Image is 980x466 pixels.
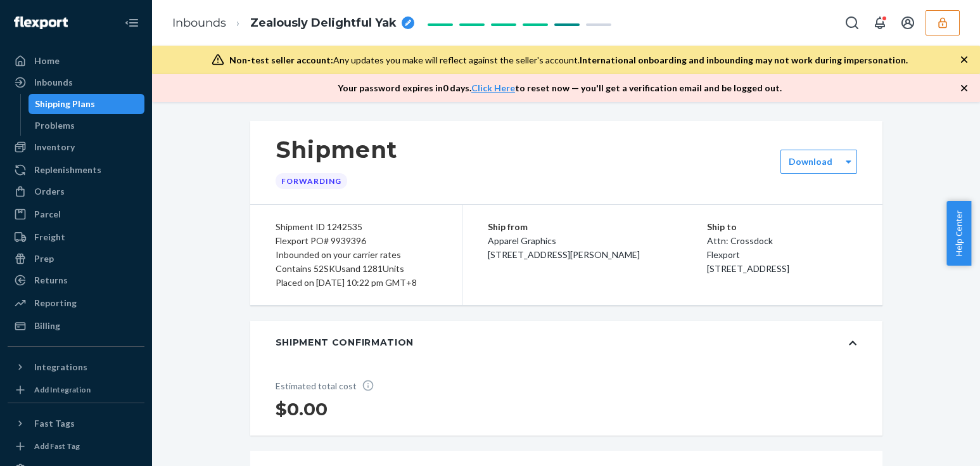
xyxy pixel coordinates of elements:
[14,16,68,29] img: Flexport logo
[276,379,383,392] p: Estimated total cost
[34,361,87,373] div: Integrations
[276,234,436,248] div: Flexport PO# 9939396
[8,227,144,247] a: Freight
[488,235,640,260] span: Apparel Graphics [STREET_ADDRESS][PERSON_NAME]
[34,297,77,309] div: Reporting
[229,54,908,67] div: Any updates you make will reflect against the seller's account.
[707,263,789,274] span: [STREET_ADDRESS]
[34,252,54,265] div: Prep
[276,398,383,420] h1: $0.00
[276,262,436,276] div: Contains 52 SKUs and 1281 Units
[29,94,145,114] a: Shipping Plans
[8,51,144,71] a: Home
[229,55,333,65] span: Non-test seller account:
[34,164,101,176] div: Replenishments
[276,136,398,163] h1: Shipment
[34,76,73,89] div: Inbounds
[8,204,144,224] a: Parcel
[34,55,60,67] div: Home
[276,276,436,290] div: Placed on [DATE] 10:22 pm GMT+8
[471,82,515,93] a: Click Here
[34,320,60,332] div: Billing
[867,10,893,36] button: Open notifications
[34,274,68,287] div: Returns
[8,413,144,434] button: Fast Tags
[34,185,65,198] div: Orders
[35,98,95,110] div: Shipping Plans
[900,428,967,460] iframe: Opens a widget where you can chat to one of our agents
[488,220,708,234] p: Ship from
[8,181,144,202] a: Orders
[8,357,144,377] button: Integrations
[276,248,436,262] div: Inbounded on your carrier rates
[276,173,347,189] div: Forwarding
[580,55,908,65] span: International onboarding and inbounding may not work during impersonation.
[946,201,971,266] button: Help Center
[8,249,144,269] a: Prep
[707,248,857,262] p: Flexport
[34,384,91,395] div: Add Integration
[34,231,65,243] div: Freight
[839,10,865,36] button: Open Search Box
[895,10,920,36] button: Open account menu
[29,115,145,136] a: Problems
[8,137,144,157] a: Inventory
[789,155,832,168] label: Download
[8,293,144,313] a: Reporting
[707,220,857,234] p: Ship to
[8,439,144,454] a: Add Fast Tag
[162,4,424,42] ol: breadcrumbs
[276,220,436,234] div: Shipment ID 1242535
[8,316,144,336] a: Billing
[8,72,144,93] a: Inbounds
[8,160,144,180] a: Replenishments
[8,270,144,290] a: Returns
[172,16,226,30] a: Inbounds
[34,441,80,451] div: Add Fast Tag
[8,382,144,398] a: Add Integration
[34,417,75,430] div: Fast Tags
[119,10,144,36] button: Close Navigation
[35,119,75,132] div: Problems
[276,336,414,349] div: Shipment Confirmation
[34,141,75,153] div: Inventory
[250,15,397,32] span: Zealously Delightful Yak
[34,208,61,221] div: Parcel
[338,82,782,94] p: Your password expires in 0 days . to reset now — you'll get a verification email and be logged out.
[707,234,857,248] p: Attn: Crossdock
